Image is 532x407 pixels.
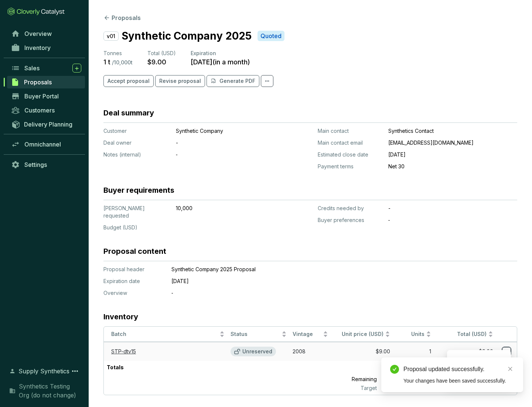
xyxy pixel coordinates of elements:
span: Settings [24,161,47,168]
p: 9,999 t [380,374,434,384]
a: Delivery Planning [7,118,85,130]
p: ‐ [388,216,517,224]
span: Total (USD) [457,331,487,337]
p: 1 t [379,361,434,374]
p: Totals [104,361,127,374]
p: Customer [103,127,170,135]
p: Synthetics Contact [388,127,517,135]
p: - [388,205,517,212]
p: ‐ [171,289,482,297]
span: Revise proposal [159,77,201,85]
td: $9.00 [434,342,496,361]
p: [DATE] [171,277,482,285]
p: ‐ [176,151,276,158]
span: Sales [24,64,40,72]
p: [DATE] [388,151,517,158]
a: Close [506,365,514,373]
span: Units [396,331,425,338]
span: Proposals [24,78,52,86]
h3: Proposal content [103,246,166,256]
p: $9.00 [147,58,166,66]
p: Notes (internal) [103,151,170,158]
p: Payment terms [318,163,382,170]
h3: Deal summary [103,108,154,118]
button: Generate PDF [207,75,259,87]
button: Revise proposal [155,75,205,87]
button: Proposals [103,13,141,22]
span: Inventory [24,44,51,51]
p: 1 t [103,58,110,66]
p: Expiration date [103,277,163,285]
p: Credits needed by [318,205,382,212]
th: Batch [104,327,228,342]
span: check-circle [390,365,399,374]
p: Synthetic Company [176,127,276,135]
button: Accept proposal [103,75,154,87]
p: Synthetic Company 2025 Proposal [171,266,482,273]
th: Vintage [290,327,331,342]
p: v01 [103,31,119,41]
td: 2008 [290,342,331,361]
td: 1 [393,342,434,361]
span: Total (USD) [147,50,176,56]
a: STP-dtv15 [111,348,136,354]
span: Status [231,331,280,338]
p: Quoted [260,32,282,40]
a: Buyer Portal [7,90,85,102]
p: - [176,139,276,147]
span: Supply Synthetics [18,367,69,376]
p: Reserve credits [463,357,504,364]
span: Synthetics Testing Org (do not change) [19,382,81,400]
p: Main contact [318,127,382,135]
p: Main contact email [318,139,382,147]
p: Generate PDF [219,77,255,85]
span: Batch [111,331,218,338]
span: Omnichannel [24,141,61,148]
span: Buyer Portal [24,92,59,100]
th: Units [393,327,434,342]
td: $9.00 [331,342,393,361]
div: Proposal updated successfully. [403,365,514,374]
a: Inventory [7,41,85,54]
span: Customers [24,107,55,114]
span: Overview [24,30,52,37]
span: Delivery Planning [24,121,72,128]
a: Overview [7,27,85,40]
p: [DATE] ( in a month ) [191,58,250,66]
a: Proposals [7,76,85,88]
p: Unreserved [242,348,272,355]
p: Target [319,384,380,392]
p: 10,000 t [380,384,434,392]
p: Expiration [191,50,250,57]
p: Deal owner [103,139,170,147]
h3: Inventory [103,312,138,322]
p: [EMAIL_ADDRESS][DOMAIN_NAME] [388,139,517,147]
span: Accept proposal [108,77,150,85]
span: Budget (USD) [103,224,137,231]
p: Overview [103,289,163,297]
a: Sales [7,62,85,74]
p: Synthetic Company 2025 [122,28,252,44]
span: Vintage [293,331,321,338]
p: Remaining [319,374,380,384]
p: / 10,000 t [112,59,133,66]
a: Settings [7,158,85,171]
p: Proposal header [103,266,163,273]
span: Unit price (USD) [342,331,383,337]
p: Estimated close date [318,151,382,158]
h3: Buyer requirements [103,185,174,195]
a: Omnichannel [7,138,85,151]
p: Net 30 [388,163,517,170]
a: Customers [7,104,85,117]
span: close [508,366,513,371]
th: Status [228,327,290,342]
p: Tonnes [103,50,133,57]
p: [PERSON_NAME] requested [103,205,170,219]
p: 10,000 [176,205,276,212]
div: Your changes have been saved successfully. [403,377,514,385]
p: Buyer preferences [318,216,382,224]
